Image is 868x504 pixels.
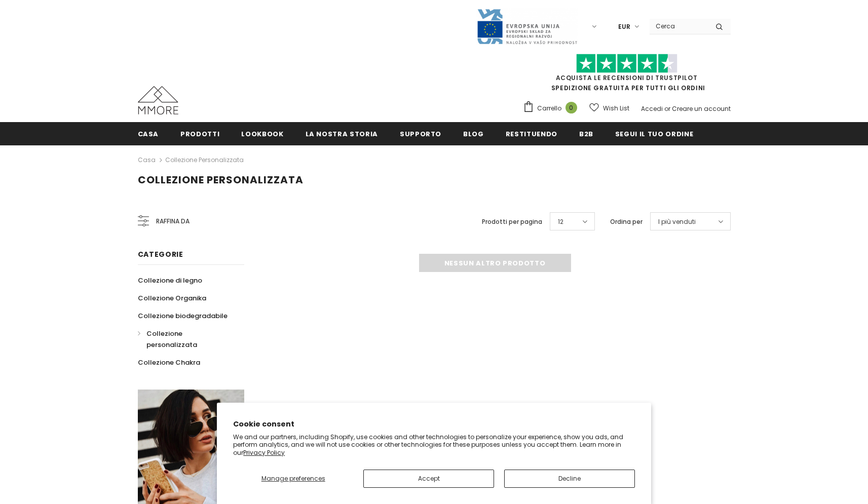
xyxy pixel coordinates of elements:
a: Collezione Organika [138,289,206,307]
span: SPEDIZIONE GRATUITA PER TUTTI GLI ORDINI [523,58,731,92]
span: Collezione personalizzata [146,329,197,350]
a: Collezione Chakra [138,354,200,371]
img: Fidati di Pilot Stars [576,54,677,73]
span: Wish List [603,103,629,113]
span: Prodotti [180,129,219,139]
label: Ordina per [610,217,643,227]
a: Restituendo [506,122,557,145]
a: B2B [579,122,593,145]
a: Creare un account [672,104,731,113]
a: supporto [400,122,441,145]
span: Segui il tuo ordine [615,129,693,139]
span: 0 [565,102,577,113]
span: Collezione Chakra [138,358,200,367]
a: Collezione biodegradabile [138,307,228,325]
span: supporto [400,129,441,139]
span: I più venduti [658,217,696,227]
span: Restituendo [506,129,557,139]
span: EUR [618,22,630,32]
span: Casa [138,129,159,139]
h2: Cookie consent [233,419,635,430]
label: Prodotti per pagina [482,217,542,227]
span: Raffina da [156,216,190,227]
a: Casa [138,122,159,145]
span: Lookbook [241,129,283,139]
a: Acquista le recensioni di TrustPilot [556,73,698,82]
a: Blog [463,122,484,145]
a: Wish List [589,99,629,117]
a: Casa [138,154,156,166]
span: Categorie [138,249,183,259]
img: Casi MMORE [138,86,178,114]
a: Carrello 0 [523,101,582,116]
span: Carrello [537,103,561,113]
a: Lookbook [241,122,283,145]
span: or [664,104,670,113]
span: Collezione personalizzata [138,173,304,187]
input: Search Site [650,19,708,33]
a: Collezione di legno [138,272,202,289]
a: La nostra storia [306,122,378,145]
a: Privacy Policy [243,448,285,457]
button: Decline [504,470,635,488]
span: Blog [463,129,484,139]
a: Prodotti [180,122,219,145]
img: Javni Razpis [476,8,578,45]
span: Collezione di legno [138,276,202,285]
span: B2B [579,129,593,139]
a: Javni Razpis [476,22,578,30]
a: Segui il tuo ordine [615,122,693,145]
a: Collezione personalizzata [138,325,233,354]
a: Collezione personalizzata [165,156,244,164]
span: Collezione biodegradabile [138,311,228,321]
span: La nostra storia [306,129,378,139]
button: Accept [363,470,494,488]
span: 12 [558,217,563,227]
a: Accedi [641,104,663,113]
span: Collezione Organika [138,293,206,303]
p: We and our partners, including Shopify, use cookies and other technologies to personalize your ex... [233,433,635,457]
span: Manage preferences [261,474,325,483]
button: Manage preferences [233,470,353,488]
